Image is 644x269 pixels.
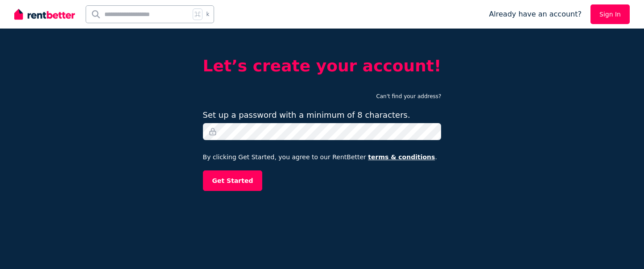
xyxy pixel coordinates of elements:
[14,8,75,21] img: RentBetter
[203,170,263,191] button: Get Started
[203,57,442,75] h2: Let’s create your account!
[203,109,410,121] label: Set up a password with a minimum of 8 characters.
[489,9,582,20] span: Already have an account?
[203,153,442,161] p: By clicking Get Started, you agree to our RentBetter .
[206,11,209,18] span: k
[590,4,630,24] a: Sign In
[368,153,435,161] a: terms & conditions
[376,93,441,100] button: Can't find your address?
